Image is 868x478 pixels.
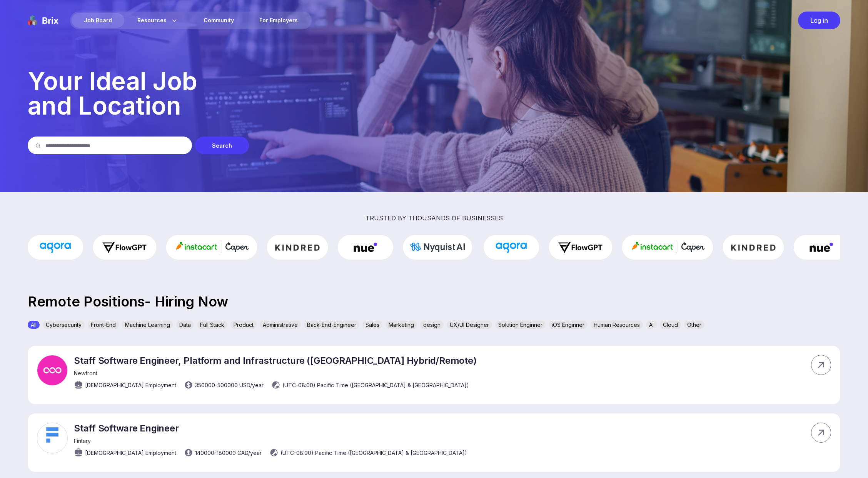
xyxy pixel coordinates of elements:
[684,321,704,329] div: Other
[282,381,469,389] span: (UTC-08:00) Pacific Time ([GEOGRAPHIC_DATA] & [GEOGRAPHIC_DATA])
[122,321,173,329] div: Machine Learning
[28,321,40,329] div: All
[195,137,249,154] div: Search
[88,321,119,329] div: Front-End
[646,321,657,329] div: AI
[794,12,840,29] a: Log in
[85,381,176,389] span: [DEMOGRAPHIC_DATA] Employment
[74,355,476,366] p: Staff Software Engineer, Platform and Infrastructure ([GEOGRAPHIC_DATA] Hybrid/Remote)
[74,370,97,376] span: Newfront
[447,321,492,329] div: UX/UI Designer
[591,321,643,329] div: Human Resources
[362,321,382,329] div: Sales
[386,321,417,329] div: Marketing
[72,13,124,28] div: Job Board
[85,449,176,457] span: [DEMOGRAPHIC_DATA] Employment
[195,449,262,457] span: 140000 - 180000 CAD /year
[191,13,246,28] a: Community
[197,321,227,329] div: Full Stack
[74,423,467,434] p: Staff Software Engineer
[230,321,257,329] div: Product
[74,438,91,444] span: Fintary
[549,321,588,329] div: iOS Enginner
[280,449,467,457] span: (UTC-08:00) Pacific Time ([GEOGRAPHIC_DATA] & [GEOGRAPHIC_DATA])
[195,381,264,389] span: 350000 - 500000 USD /year
[260,321,301,329] div: Administrative
[43,321,85,329] div: Cybersecurity
[247,13,310,28] a: For Employers
[420,321,444,329] div: design
[660,321,681,329] div: Cloud
[125,13,190,28] div: Resources
[798,12,840,29] div: Log in
[304,321,359,329] div: Back-End-Engineer
[28,69,840,118] p: Your Ideal Job and Location
[495,321,546,329] div: Solution Enginner
[176,321,194,329] div: Data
